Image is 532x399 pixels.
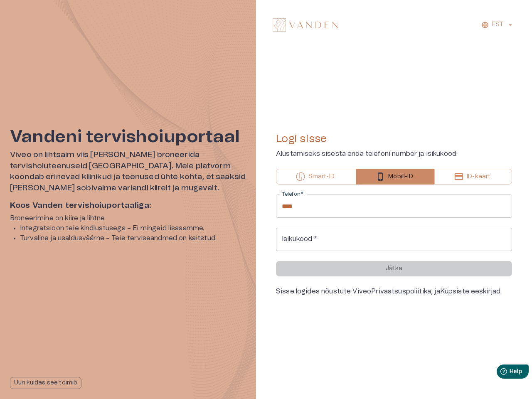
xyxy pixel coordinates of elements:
a: Privaatsuspoliitika [371,288,431,295]
p: Mobiil-ID [388,172,413,181]
button: Smart-ID [276,169,356,185]
p: ID-kaart [467,172,490,181]
div: Sisse logides nõustute Viveo , ja [276,286,512,296]
p: Smart-ID [308,172,335,181]
img: Vanden logo [273,18,338,32]
label: Telefon [282,191,303,198]
button: ID-kaart [434,169,512,185]
button: Mobiil-ID [356,169,435,185]
p: EST [492,20,503,29]
button: EST [480,19,515,31]
h4: Logi sisse [276,132,512,145]
a: Küpsiste eeskirjad [440,288,501,295]
p: Uuri kuidas see toimib [14,379,77,387]
button: Uuri kuidas see toimib [10,377,81,389]
p: Alustamiseks sisesta enda telefoni number ja isikukood. [276,149,512,159]
iframe: Help widget launcher [467,361,532,384]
